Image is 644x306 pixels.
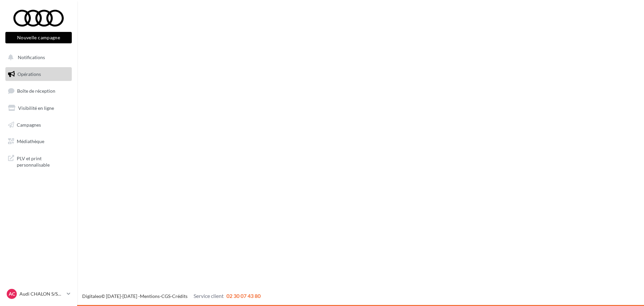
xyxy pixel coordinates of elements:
a: Boîte de réception [4,84,73,98]
a: CGS [161,293,170,299]
span: Service client [194,293,224,299]
span: Médiathèque [17,138,44,144]
span: © [DATE]-[DATE] - - - [82,293,261,299]
button: Nouvelle campagne [5,32,72,43]
span: Opérations [17,71,41,77]
a: Campagnes [4,118,73,132]
span: Visibilité en ligne [18,105,54,111]
a: PLV et print personnalisable [4,151,73,171]
p: Audi CHALON S/SAONE [19,291,64,297]
a: AC Audi CHALON S/SAONE [5,288,72,300]
a: Médiathèque [4,134,73,148]
span: PLV et print personnalisable [17,154,69,168]
a: Opérations [4,67,73,81]
span: Boîte de réception [17,88,55,94]
button: Notifications [4,50,70,64]
a: Crédits [172,293,187,299]
a: Digitaleo [82,293,101,299]
span: Notifications [18,54,45,60]
span: 02 30 07 43 80 [226,293,261,299]
span: Campagnes [17,122,41,127]
span: AC [9,291,15,297]
a: Mentions [140,293,160,299]
a: Visibilité en ligne [4,101,73,115]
